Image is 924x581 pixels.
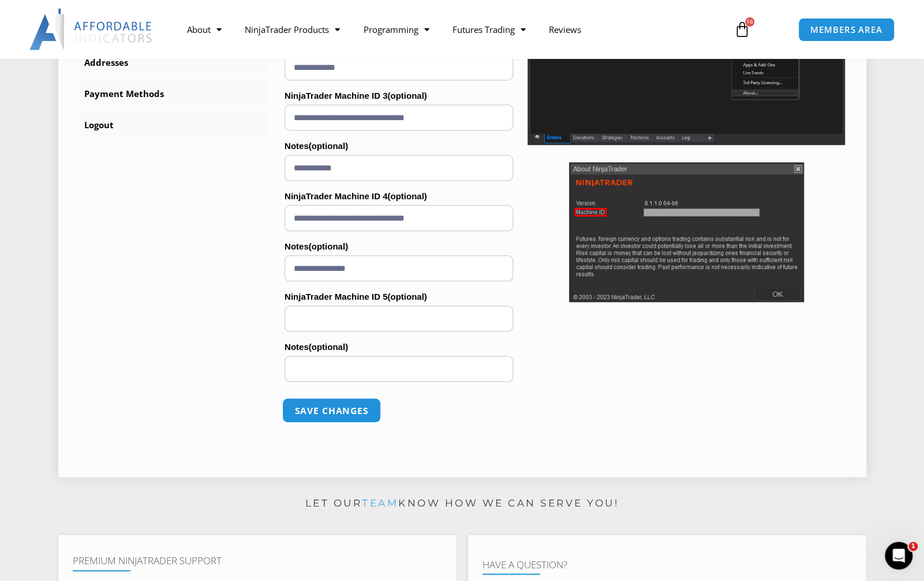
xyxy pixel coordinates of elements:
a: 16 [717,13,768,46]
span: MEMBERS AREA [810,25,882,34]
a: Logout [73,110,268,140]
h4: Have A Question? [482,559,852,571]
button: Save changes [282,398,381,423]
label: Notes [285,338,513,356]
iframe: Intercom live chat [885,542,912,569]
a: About [175,16,233,43]
a: MEMBERS AREA [798,18,895,42]
nav: Menu [175,16,720,43]
h4: Premium NinjaTrader Support [73,555,442,567]
a: Futures Trading [440,16,537,43]
a: team [362,497,398,509]
label: NinjaTrader Machine ID 4 [285,188,513,205]
span: (optional) [387,191,427,201]
span: (optional) [387,292,427,301]
img: LogoAI | Affordable Indicators – NinjaTrader [29,9,154,50]
span: (optional) [309,141,348,151]
a: NinjaTrader Products [233,16,351,43]
label: NinjaTrader Machine ID 3 [285,87,513,105]
a: Programming [351,16,440,43]
a: Payment Methods [73,79,268,109]
a: Reviews [537,16,592,43]
span: 1 [908,542,918,551]
span: (optional) [309,241,348,251]
label: NinjaTrader Machine ID 5 [285,288,513,306]
img: Screenshot 2025-01-17 114931 | Affordable Indicators – NinjaTrader [569,162,804,302]
p: Let our know how we can serve you! [58,494,866,513]
a: Addresses [73,48,268,78]
img: Screenshot 2025-01-17 1155544 | Affordable Indicators – NinjaTrader [528,2,845,145]
span: 16 [745,17,754,27]
span: (optional) [309,342,348,352]
label: Notes [285,137,513,155]
label: Notes [285,238,513,255]
span: (optional) [387,91,427,100]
